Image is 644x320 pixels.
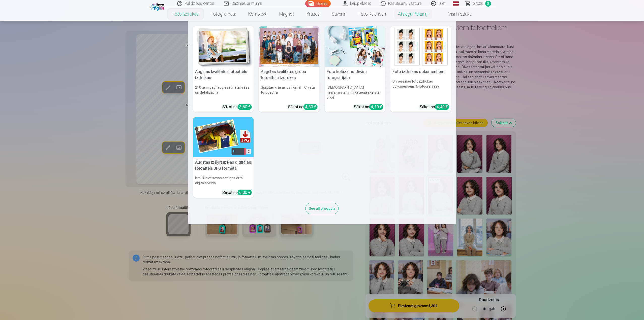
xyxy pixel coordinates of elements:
img: Augstas kvalitātes fotoattēlu izdrukas [193,26,254,67]
div: See all products [305,203,339,214]
h5: Foto kolāža no divām fotogrāfijām [325,67,385,83]
div: Sākot no [354,104,383,110]
div: Sākot no [288,104,318,110]
div: Sākot no [222,190,252,196]
a: Krūzes [300,7,326,21]
div: 4,10 € [369,104,383,110]
a: Magnēti [273,7,300,21]
div: Sākot no [420,104,449,110]
a: Foto kalendāri [352,7,392,21]
div: 6,00 € [238,190,252,195]
span: 0 [485,1,491,7]
a: Atslēgu piekariņi [392,7,434,21]
a: Fotogrāmata [205,7,242,21]
a: Augstas izšķirtspējas digitālais fotoattēls JPG formātāAugstas izšķirtspējas digitālais fotoattēl... [193,117,254,198]
h6: Spilgtas krāsas uz Fuji Film Crystal fotopapīra [259,83,320,102]
img: Foto kolāža no divām fotogrāfijām [325,26,385,67]
a: See all products [305,205,339,211]
h6: [DEMOGRAPHIC_DATA] neaizmirstami mirkļi vienā skaistā bildē [325,83,385,102]
a: Visi produkti [434,7,478,21]
a: Komplekti [242,7,273,21]
h5: Augstas izšķirtspējas digitālais fotoattēls JPG formātā [193,157,254,173]
a: Augstas kvalitātes grupu fotoattēlu izdrukasSpilgtas krāsas uz Fuji Film Crystal fotopapīraSākot ... [259,26,320,112]
a: Foto izdrukas dokumentiemFoto izdrukas dokumentiemUniversālas foto izdrukas dokumentiem (6 fotogr... [390,26,451,112]
h6: Iemūžiniet savas atmiņas ērtā digitālā veidā [193,173,254,188]
h6: 210 gsm papīrs, piesātināta krāsa un detalizācija [193,83,254,102]
div: 4,40 € [435,104,449,110]
a: Foto izdrukas [166,7,205,21]
a: Augstas kvalitātes fotoattēlu izdrukasAugstas kvalitātes fotoattēlu izdrukas210 gsm papīrs, piesā... [193,26,254,112]
a: Foto kolāža no divām fotogrāfijāmFoto kolāža no divām fotogrāfijām[DEMOGRAPHIC_DATA] neaizmirstam... [325,26,385,112]
div: 4,30 € [303,104,318,110]
img: Augstas izšķirtspējas digitālais fotoattēls JPG formātā [193,117,254,158]
h6: Universālas foto izdrukas dokumentiem (6 fotogrāfijas) [390,77,451,102]
h5: Augstas kvalitātes fotoattēlu izdrukas [193,67,254,83]
h5: Foto izdrukas dokumentiem [390,67,451,77]
div: 3,60 € [238,104,252,110]
a: Suvenīri [326,7,352,21]
img: /fa1 [150,2,166,11]
img: Foto izdrukas dokumentiem [390,26,451,67]
span: Grozs [473,1,483,7]
div: Sākot no [222,104,252,110]
h5: Augstas kvalitātes grupu fotoattēlu izdrukas [259,67,320,83]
